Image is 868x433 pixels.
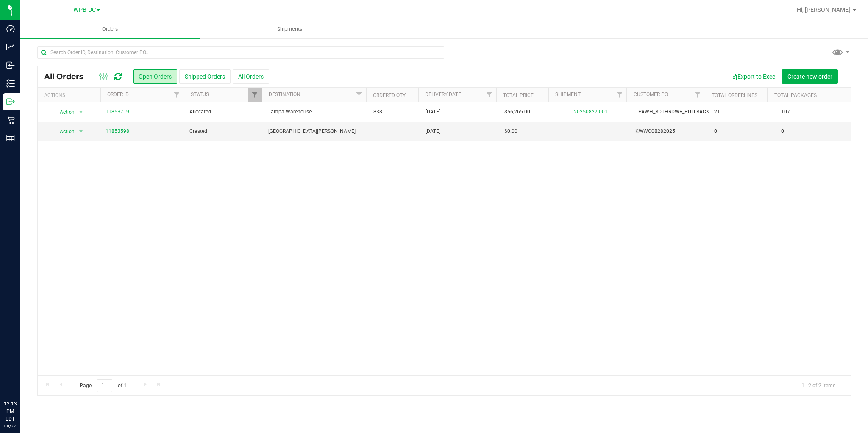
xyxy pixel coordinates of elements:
span: WPB DC [73,6,96,14]
button: Open Orders [133,69,177,84]
span: 21 [714,108,720,116]
a: Status [191,91,209,97]
span: select [75,126,86,138]
span: Allocated [189,108,258,116]
a: Filter [612,88,626,102]
button: Shipped Orders [179,69,231,84]
inline-svg: Analytics [6,43,15,51]
inline-svg: Outbound [6,97,15,106]
span: select [75,106,86,118]
span: Hi, [PERSON_NAME]! [797,6,852,13]
span: Orders [91,25,130,33]
inline-svg: Reports [6,134,15,142]
a: Total Price [503,92,534,98]
a: Total Orderlines [712,92,757,98]
span: Action [52,126,75,138]
span: Shipments [266,25,314,33]
a: 20250827-001 [574,109,608,115]
span: 107 [777,106,794,118]
p: 08/27 [4,423,17,429]
a: Filter [691,88,705,102]
p: 12:13 PM EDT [4,400,17,423]
a: Shipments [200,20,380,38]
a: Customer PO [634,91,668,97]
a: 11853719 [106,108,129,116]
div: Actions [44,92,97,98]
a: Total Packages [774,92,817,98]
iframe: Resource center unread badge [25,364,35,374]
span: All Orders [44,72,92,81]
span: Created [189,127,258,135]
a: Orders [20,20,200,38]
span: Create new order [787,73,832,80]
button: Export to Excel [725,69,782,84]
inline-svg: Inventory [6,79,15,88]
inline-svg: Dashboard [6,25,15,33]
span: KWWC08282025 [635,127,704,135]
input: 1 [97,379,112,392]
span: [GEOGRAPHIC_DATA][PERSON_NAME] [268,127,363,135]
a: Delivery Date [425,91,461,97]
span: Action [52,106,75,118]
input: Search Order ID, Destination, Customer PO... [37,46,444,59]
span: Tampa Warehouse [268,108,363,116]
a: Destination [269,91,300,97]
a: Filter [248,88,262,102]
span: $0.00 [504,127,517,135]
inline-svg: Inbound [6,61,15,69]
span: 0 [714,127,717,135]
a: 11853598 [106,127,129,135]
span: 838 [373,108,382,116]
span: Page of 1 [72,379,134,392]
a: Ordered qty [373,92,406,98]
span: 1 - 2 of 2 items [795,379,842,392]
a: Filter [482,88,496,102]
span: TPAWH_BDTHRDWR_PULLBACK_08272025 [635,108,735,116]
a: Order ID [107,91,129,97]
span: 0 [777,125,788,138]
span: $56,265.00 [504,108,530,116]
button: All Orders [233,69,269,84]
span: [DATE] [426,127,440,135]
a: Filter [352,88,366,102]
iframe: Resource center [8,365,34,391]
span: [DATE] [426,108,440,116]
button: Create new order [782,69,838,84]
inline-svg: Retail [6,116,15,124]
a: Filter [170,88,184,102]
a: Shipment [555,91,581,97]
